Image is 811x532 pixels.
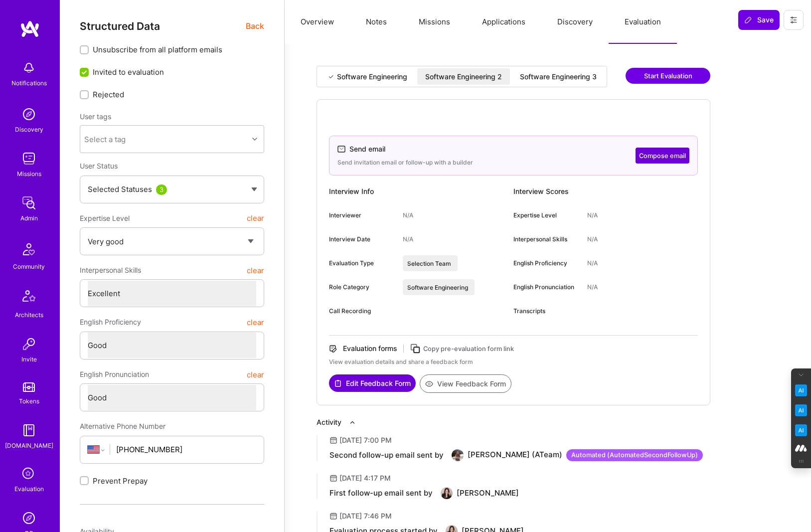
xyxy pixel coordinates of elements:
[93,476,148,486] span: Prevent Prepay
[513,307,579,316] div: Transcripts
[19,508,39,528] img: Admin Search
[80,422,165,430] span: Alternative Phone Number
[349,144,385,154] div: Send email
[587,283,598,292] div: N/A
[19,193,39,213] img: admin teamwork
[317,417,341,427] div: Activity
[14,484,44,494] div: Evaluation
[15,310,43,320] div: Architects
[329,235,395,244] div: Interview Date
[247,209,264,227] button: clear
[246,20,264,32] span: Back
[5,440,53,451] div: [DOMAIN_NAME]
[339,511,392,521] div: [DATE] 7:46 PM
[251,187,257,191] img: caret
[795,424,807,436] img: Jargon Buster icon
[19,104,39,124] img: discovery
[587,259,598,268] div: N/A
[80,20,160,32] span: Structured Data
[337,158,473,167] div: Send invitation email or follow-up with a builder
[403,235,413,244] div: N/A
[20,213,38,223] div: Admin
[20,20,40,38] img: logo
[21,354,37,364] div: Invite
[80,365,149,383] span: English Pronunciation
[329,450,444,460] div: Second follow-up email sent by
[457,488,519,498] div: [PERSON_NAME]
[15,124,43,135] div: Discovery
[587,235,598,244] div: N/A
[80,261,141,279] span: Interpersonal Skills
[116,437,256,462] input: +1 (000) 000-0000
[80,112,111,121] label: User tags
[337,72,407,82] div: Software Engineering
[329,374,416,393] a: Edit Feedback Form
[19,465,38,484] i: icon SelectionTeam
[795,404,807,416] img: Email Tone Analyzer icon
[520,72,597,82] div: Software Engineering 3
[626,68,710,84] button: Start Evaluation
[93,89,124,100] span: Rejected
[93,44,222,55] span: Unsubscribe from all platform emails
[17,169,41,179] div: Missions
[738,10,780,30] button: Save
[80,313,141,331] span: English Proficiency
[566,449,703,461] div: Automated ( AutomatedSecondFollowUp )
[19,420,39,440] img: guide book
[744,15,774,25] span: Save
[410,343,421,355] i: icon Copy
[247,313,264,331] button: clear
[329,307,395,316] div: Call Recording
[252,137,257,142] i: icon Chevron
[452,449,464,461] img: User Avatar
[468,449,703,461] div: [PERSON_NAME] (ATeam)
[156,184,167,195] div: 3
[513,211,579,220] div: Expertise Level
[88,184,152,194] span: Selected Statuses
[329,183,513,199] div: Interview Info
[80,162,118,170] span: User Status
[11,78,47,88] div: Notifications
[587,211,598,220] div: N/A
[329,259,395,268] div: Evaluation Type
[329,211,395,220] div: Interviewer
[329,374,416,392] button: Edit Feedback Form
[13,261,45,272] div: Community
[80,209,130,227] span: Expertise Level
[17,237,41,261] img: Community
[441,487,453,499] img: User Avatar
[19,396,39,406] div: Tokens
[19,58,39,78] img: bell
[513,259,579,268] div: English Proficiency
[247,261,264,279] button: clear
[84,134,126,145] div: Select a tag
[17,286,41,310] img: Architects
[339,473,391,483] div: [DATE] 4:17 PM
[19,334,39,354] img: Invite
[329,357,698,366] div: View evaluation details and share a feedback form
[19,149,39,169] img: teamwork
[329,488,433,498] div: First follow-up email sent by
[23,382,35,392] img: tokens
[329,283,395,292] div: Role Category
[425,72,502,82] div: Software Engineering 2
[513,183,698,199] div: Interview Scores
[513,283,579,292] div: English Pronunciation
[247,365,264,383] button: clear
[795,384,807,396] img: Key Point Extractor icon
[343,344,397,354] div: Evaluation forms
[636,148,689,164] button: Compose email
[403,211,413,220] div: N/A
[93,67,164,77] span: Invited to evaluation
[423,344,514,354] div: Copy pre-evaluation form link
[339,435,392,445] div: [DATE] 7:00 PM
[420,374,511,393] button: View Feedback Form
[513,235,579,244] div: Interpersonal Skills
